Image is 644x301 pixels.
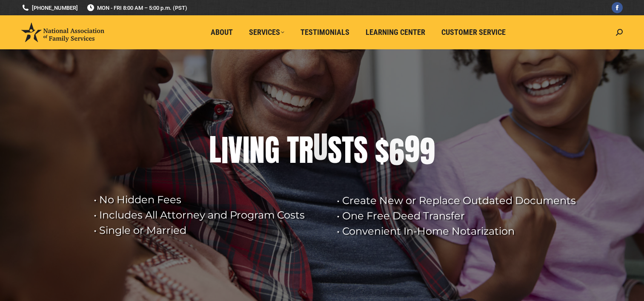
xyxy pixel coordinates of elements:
a: Customer Service [435,24,512,40]
div: U [313,130,328,164]
span: Services [249,28,284,37]
div: I [243,133,249,167]
a: Testimonials [295,24,355,40]
div: R [299,133,313,167]
a: About [205,24,239,40]
span: Learning Center [366,28,425,37]
div: T [342,133,354,167]
div: S [328,133,342,167]
div: L [209,133,221,167]
a: Learning Center [360,24,431,40]
a: Facebook page opens in new window [612,2,623,13]
span: Testimonials [301,28,349,37]
div: T [287,133,299,167]
div: $ [375,133,389,167]
div: N [249,133,265,167]
div: V [228,133,243,167]
span: MON - FRI 8:00 AM – 5:00 p.m. (PST) [86,4,187,12]
rs-layer: • Create New or Replace Outdated Documents • One Free Deed Transfer • Convenient In-Home Notariza... [337,193,584,239]
span: Customer Service [441,28,506,37]
img: National Association of Family Services [21,23,104,42]
span: About [211,28,233,37]
rs-layer: • No Hidden Fees • Includes All Attorney and Program Costs • Single or Married [94,192,326,238]
div: 6 [389,135,404,169]
div: I [221,133,228,168]
div: S [354,133,368,167]
div: G [265,133,280,167]
div: 9 [404,132,420,166]
div: 9 [420,134,435,168]
a: [PHONE_NUMBER] [21,4,78,12]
